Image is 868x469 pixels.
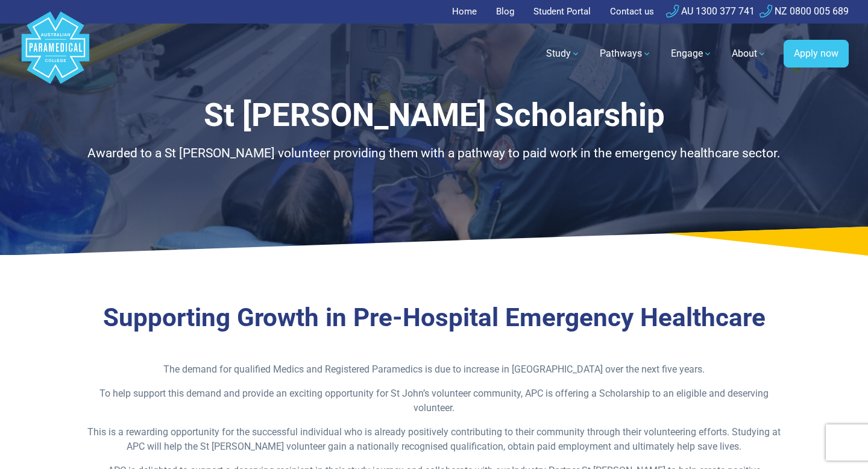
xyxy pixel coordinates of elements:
h3: Supporting Growth in Pre-Hospital Emergency Healthcare [81,303,787,333]
a: Apply now [784,40,849,68]
p: Awarded to a St [PERSON_NAME] volunteer providing them with a pathway to paid work in the emergen... [81,144,787,163]
h1: St [PERSON_NAME] Scholarship [81,96,787,134]
a: Australian Paramedical College [19,24,92,84]
a: Engage [664,37,720,71]
p: To help support this demand and provide an exciting opportunity for St John’s volunteer community... [81,386,787,415]
p: The demand for qualified Medics and Registered Paramedics is due to increase in [GEOGRAPHIC_DATA]... [81,362,787,377]
a: About [725,37,774,71]
a: AU 1300 377 741 [666,5,755,17]
a: NZ 0800 005 689 [759,5,849,17]
p: This is a rewarding opportunity for the successful individual who is already positively contribut... [81,425,787,454]
a: Study [539,37,588,71]
a: Pathways [593,37,659,71]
